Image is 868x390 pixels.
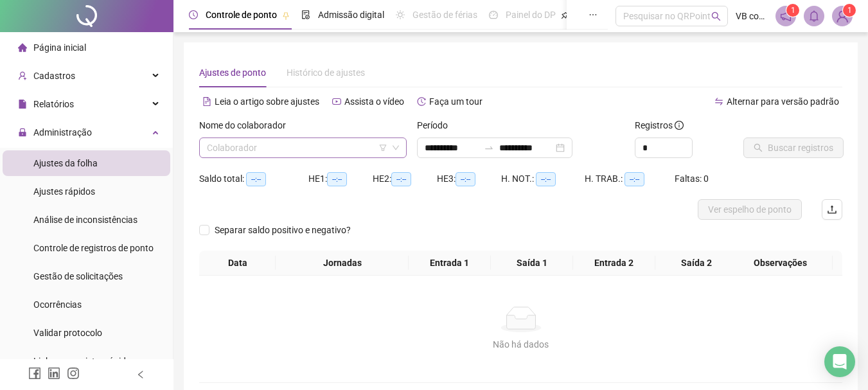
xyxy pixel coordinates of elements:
[698,199,802,220] button: Ver espelho de ponto
[437,172,501,186] div: HE 3:
[675,121,684,130] span: info-circle
[743,137,844,158] button: Buscar registros
[489,10,498,19] span: dashboard
[484,143,494,153] span: swap-right
[301,10,310,19] span: file-done
[714,97,723,106] span: swap
[33,158,98,168] span: Ajustes da folha
[417,97,426,106] span: history
[199,66,266,80] div: Ajustes de ponto
[379,144,387,152] span: filter
[28,367,41,380] span: facebook
[711,12,721,21] span: search
[501,172,585,186] div: H. NOT.:
[491,251,573,276] th: Saída 1
[33,215,137,225] span: Análise de inconsistências
[391,172,411,186] span: --:--
[33,99,74,109] span: Relatórios
[18,43,27,52] span: home
[282,12,290,19] span: pushpin
[780,10,792,22] span: notification
[585,172,675,186] div: H. TRAB.:
[136,370,145,379] span: left
[536,172,556,186] span: --:--
[824,346,855,377] div: Open Intercom Messenger
[675,173,709,184] span: Faltas: 0
[276,251,408,276] th: Jornadas
[791,6,795,15] span: 1
[209,223,356,237] span: Separar saldo positivo e negativo?
[327,172,347,186] span: --:--
[833,6,852,26] img: 89507
[409,251,491,276] th: Entrada 1
[33,243,154,253] span: Controle de registros de ponto
[728,251,833,276] th: Observações
[189,10,198,19] span: clock-circle
[199,118,294,132] label: Nome do colaborador
[33,328,102,338] span: Validar protocolo
[308,172,373,186] div: HE 1:
[727,96,839,107] span: Alternar para versão padrão
[48,367,60,380] span: linkedin
[215,337,827,351] div: Não há dados
[392,144,400,152] span: down
[344,96,404,107] span: Assista o vídeo
[202,97,211,106] span: file-text
[843,4,856,17] sup: Atualize o seu contato no menu Meus Dados
[287,66,365,80] div: Histórico de ajustes
[199,251,276,276] th: Data
[808,10,820,22] span: bell
[206,10,277,20] span: Controle de ponto
[589,10,598,19] span: ellipsis
[827,204,837,215] span: upload
[246,172,266,186] span: --:--
[847,6,852,15] span: 1
[33,186,95,197] span: Ajustes rápidos
[573,251,655,276] th: Entrada 2
[733,256,828,270] span: Observações
[215,96,319,107] span: Leia o artigo sobre ajustes
[396,10,405,19] span: sun
[456,172,475,186] span: --:--
[318,10,384,20] span: Admissão digital
[624,172,644,186] span: --:--
[655,251,738,276] th: Saída 2
[33,71,75,81] span: Cadastros
[506,10,556,20] span: Painel do DP
[33,271,123,281] span: Gestão de solicitações
[18,100,27,109] span: file
[18,71,27,80] span: user-add
[199,172,308,186] div: Saldo total:
[373,172,437,186] div: HE 2:
[635,118,684,132] span: Registros
[412,10,477,20] span: Gestão de férias
[18,128,27,137] span: lock
[429,96,483,107] span: Faça um tour
[332,97,341,106] span: youtube
[561,12,569,19] span: pushpin
[33,42,86,53] span: Página inicial
[736,9,768,23] span: VB complex
[33,127,92,137] span: Administração
[417,118,456,132] label: Período
[33,356,131,366] span: Link para registro rápido
[484,143,494,153] span: to
[67,367,80,380] span: instagram
[33,299,82,310] span: Ocorrências
[786,4,799,17] sup: 1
